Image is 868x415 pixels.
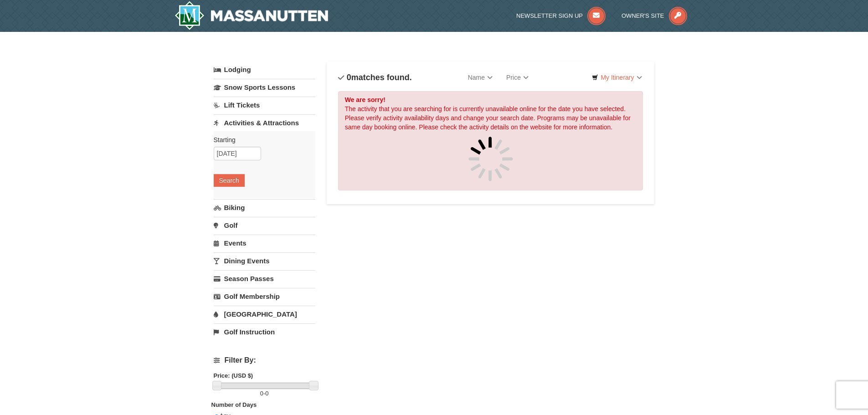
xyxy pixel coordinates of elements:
a: Owner's Site [621,12,687,19]
a: Snow Sports Lessons [214,79,315,96]
label: Starting [214,135,308,144]
a: My Itinerary [586,71,647,84]
strong: Number of Days [211,401,257,408]
a: Golf [214,217,315,234]
h4: matches found. [338,73,412,82]
a: Price [499,68,535,87]
a: Dining Events [214,252,315,269]
a: Golf Membership [214,288,315,305]
span: Owner's Site [621,12,664,19]
label: - [214,389,315,398]
span: 0 [265,390,268,397]
img: spinner.gif [468,136,514,182]
span: Newsletter Sign Up [516,12,583,19]
a: Massanutten Resort [175,1,329,30]
a: Events [214,235,315,251]
strong: Price: (USD $) [214,372,253,379]
a: Golf Instruction [214,323,315,340]
a: Newsletter Sign Up [516,12,606,19]
a: Lift Tickets [214,97,315,113]
button: Search [214,174,245,187]
a: Activities & Attractions [214,114,315,131]
span: 0 [260,390,263,397]
a: Season Passes [214,270,315,287]
a: Lodging [214,61,315,78]
div: The activity that you are searching for is currently unavailable online for the date you have sel... [338,91,643,190]
a: [GEOGRAPHIC_DATA] [214,306,315,323]
span: 0 [347,73,351,82]
strong: We are sorry! [345,96,385,103]
h4: Filter By: [214,356,315,364]
a: Biking [214,199,315,216]
a: Name [461,68,499,87]
img: Massanutten Resort Logo [175,1,329,30]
